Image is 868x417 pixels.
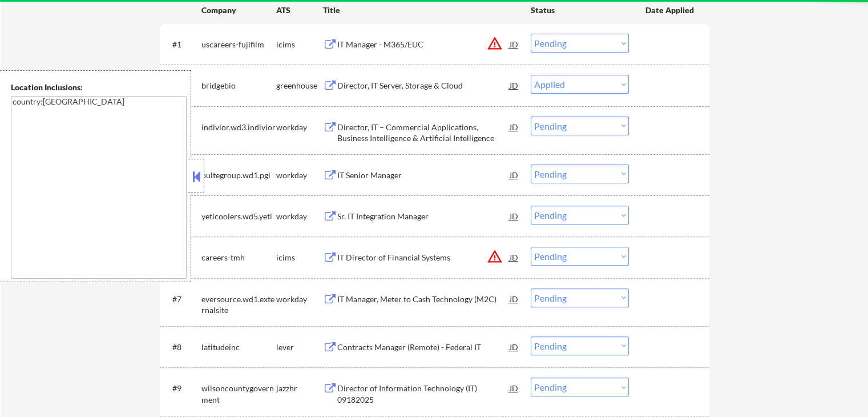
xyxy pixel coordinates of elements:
[508,288,520,309] div: JD
[276,383,323,394] div: jazzhr
[201,342,276,353] div: latitudeinc
[201,211,276,222] div: yeticoolers.wd5.yeti
[201,39,276,50] div: uscareers-fujifilm
[201,383,276,405] div: wilsoncountygovernment
[337,39,510,50] div: IT Manager - M365/EUC
[487,248,503,264] button: warning_amber
[508,75,520,95] div: JD
[172,383,192,394] div: #9
[508,206,520,226] div: JD
[337,294,510,305] div: IT Manager, Meter to Cash Technology (M2C)
[201,122,276,133] div: indivior.wd3.indivior
[337,211,510,222] div: Sr. IT Integration Manager
[201,5,276,16] div: Company
[337,80,510,91] div: Director, IT Server, Storage & Cloud
[201,80,276,91] div: bridgebio
[337,252,510,263] div: IT Director of Financial Systems
[645,5,696,16] div: Date Applied
[276,39,323,50] div: icims
[276,170,323,181] div: workday
[11,82,187,93] div: Location Inclusions:
[201,170,276,181] div: pultegroup.wd1.pgi
[201,252,276,263] div: careers-tmh
[487,35,503,51] button: warning_amber
[172,342,192,353] div: #8
[172,294,192,305] div: #7
[276,80,323,91] div: greenhouse
[276,5,323,16] div: ATS
[201,294,276,316] div: eversource.wd1.externalsite
[337,170,510,181] div: IT Senior Manager
[276,122,323,133] div: workday
[276,211,323,222] div: workday
[276,252,323,263] div: icims
[508,336,520,357] div: JD
[508,165,520,185] div: JD
[508,378,520,398] div: JD
[172,39,192,50] div: #1
[276,342,323,353] div: lever
[323,5,520,16] div: Title
[508,34,520,54] div: JD
[508,117,520,137] div: JD
[337,383,510,405] div: Director of Information Technology (IT) 09182025
[276,294,323,305] div: workday
[337,342,510,353] div: Contracts Manager (Remote) - Federal IT
[337,122,510,144] div: Director, IT – Commercial Applications, Business Intelligence & Artificial Intelligence
[508,247,520,267] div: JD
